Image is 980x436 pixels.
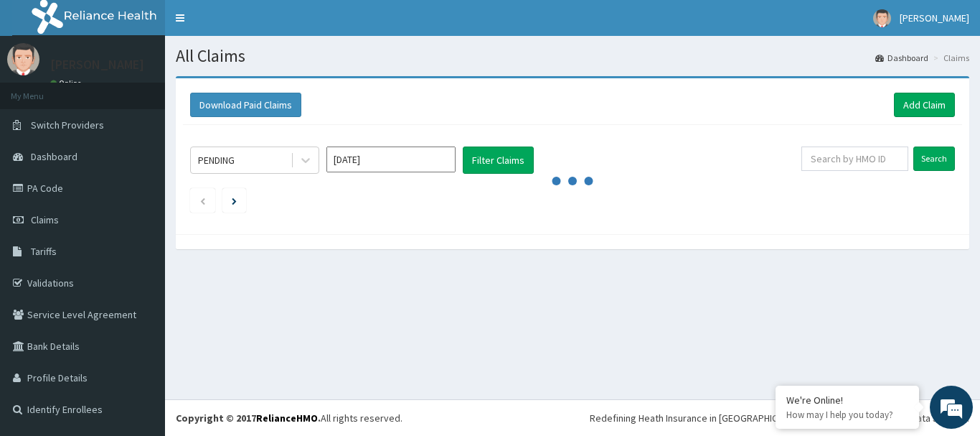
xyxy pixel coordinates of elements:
a: Add Claim [894,93,955,117]
p: How may I help you today? [786,409,908,421]
a: Dashboard [875,52,928,64]
div: Redefining Heath Insurance in [GEOGRAPHIC_DATA] using Telemedicine and Data Science! [590,411,969,425]
span: Tariffs [31,245,57,258]
div: We're Online! [786,394,908,407]
img: User Image [873,9,891,27]
img: User Image [7,43,39,75]
span: Claims [31,213,59,226]
div: PENDING [198,153,235,167]
input: Search [913,147,955,171]
span: Dashboard [31,150,77,163]
footer: All rights reserved. [165,399,980,436]
span: [PERSON_NAME] [900,11,969,24]
span: Switch Providers [31,119,104,131]
button: Filter Claims [463,147,534,174]
a: Previous page [199,194,206,207]
li: Claims [930,52,969,64]
strong: Copyright © 2017 . [176,412,321,425]
a: Online [50,78,85,88]
a: Next page [232,194,237,207]
h1: All Claims [176,47,969,65]
button: Download Paid Claims [190,93,301,117]
input: Select Month and Year [326,147,456,172]
input: Search by HMO ID [801,147,908,171]
a: RelianceHMO [256,412,318,425]
svg: audio-loading [551,159,594,203]
p: [PERSON_NAME] [50,58,144,71]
